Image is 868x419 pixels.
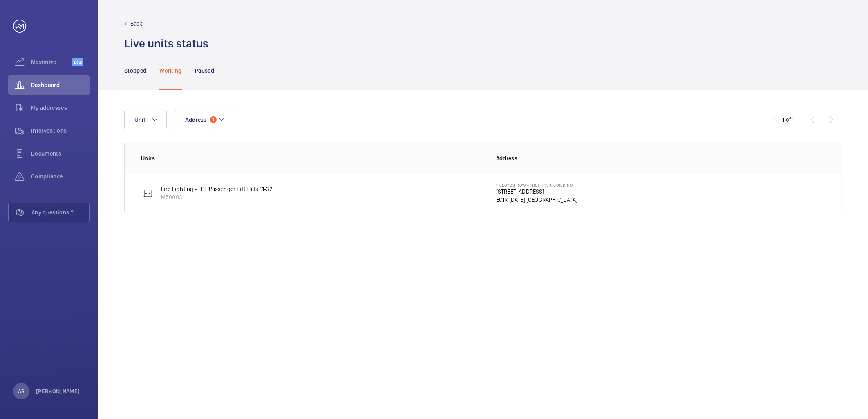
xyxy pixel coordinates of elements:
[496,183,577,187] p: 1 Lloyds Row - High Risk Building
[31,81,90,89] span: Dashboard
[496,187,577,196] p: [STREET_ADDRESS]
[31,208,89,216] span: Any questions ?
[496,196,577,204] p: EC1R [DATE] [GEOGRAPHIC_DATA]
[31,172,90,181] span: Compliance
[130,20,143,28] p: Back
[31,58,72,66] span: Maximize
[31,104,90,112] span: My addresses
[31,149,90,158] span: Documents
[124,36,208,51] h1: Live units status
[134,116,145,123] span: Unit
[143,188,153,198] img: elevator.svg
[141,154,483,163] p: Units
[161,185,273,193] p: Fire Fighting - EPL Passenger Lift Flats 11-32
[185,116,207,123] span: Address
[159,67,181,75] p: Working
[161,193,273,201] p: M50003
[18,387,25,395] p: AS
[124,110,167,129] button: Unit
[72,58,83,66] span: Beta
[36,387,80,395] p: [PERSON_NAME]
[31,127,90,135] span: Interventions
[774,116,795,124] div: 1 – 1 of 1
[496,154,825,163] p: Address
[175,110,233,129] button: Address1
[210,116,217,123] span: 1
[124,67,146,75] p: Stopped
[195,67,214,75] p: Paused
